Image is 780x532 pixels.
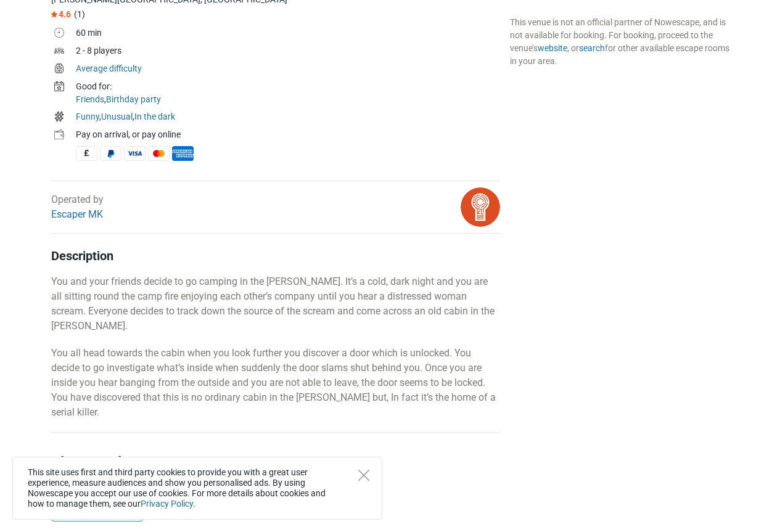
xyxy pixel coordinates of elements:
[76,146,97,161] span: Cash
[76,80,500,93] div: Good for:
[358,470,369,481] button: Close
[76,128,500,141] div: Pay on arrival, or pay online
[76,63,142,73] a: Average difficulty
[124,146,146,161] span: Visa
[76,25,500,43] td: 60 min
[76,109,500,127] td: , ,
[51,248,500,263] h4: Description
[76,79,500,109] td: ,
[134,112,175,121] a: In the dark
[148,146,170,161] span: MasterCard
[76,94,104,104] a: Friends
[51,346,500,420] p: You all head towards the cabin when you look further you discover a door which is unlocked. You d...
[510,16,729,68] div: This venue is not an official partner of Nowescape, and is not available for booking. For booking...
[76,43,500,61] td: 2 - 8 players
[579,43,605,53] a: search
[51,9,71,19] span: 4.6
[51,274,500,334] p: You and your friends decide to go camping in the [PERSON_NAME]. It’s a cold, dark night and you a...
[101,112,133,121] a: Unusual
[51,208,103,220] a: Escaper MK
[74,9,85,19] span: (1)
[12,457,382,520] div: This site uses first and third party cookies to provide you with a great user experience, measure...
[172,146,194,161] span: American Express
[76,112,99,121] a: Funny
[461,187,500,227] img: bitmap.png
[51,192,104,222] div: Operated by
[538,43,567,53] a: website
[106,94,161,104] a: Birthday party
[141,499,193,509] a: Privacy Policy
[100,146,121,161] span: PayPal
[51,451,500,492] h2: Player reviews
[51,11,57,17] img: Star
